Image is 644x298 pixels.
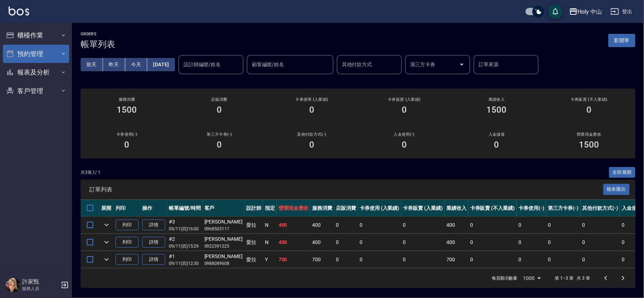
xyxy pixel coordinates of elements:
h2: 第三方卡券(-) [182,132,257,137]
button: expand row [101,254,112,265]
div: [PERSON_NAME] [204,253,243,260]
a: 新開單 [608,37,635,44]
td: 0 [581,251,620,268]
h3: 1500 [117,105,137,115]
td: #2 [167,234,203,251]
td: 0 [401,251,445,268]
td: Y [263,251,277,268]
th: 帳單編號/時間 [167,200,203,217]
td: 0 [517,217,546,234]
h3: 帳單列表 [81,39,115,49]
th: 指定 [263,200,277,217]
div: Holy 中山 [578,7,602,16]
p: 09/11 (四) 15:29 [169,243,201,249]
td: 700 [277,251,311,268]
th: 營業現金應收 [277,200,311,217]
h3: 0 [402,140,407,150]
th: 卡券使用 (入業績) [358,200,401,217]
button: 登出 [608,5,635,18]
h3: 0 [494,140,499,150]
button: save [548,4,563,19]
td: 0 [358,234,401,251]
button: 預約管理 [3,45,69,63]
button: 新開單 [608,34,635,47]
a: 詳情 [142,254,165,265]
td: 400 [310,234,334,251]
div: [PERSON_NAME] [204,235,243,243]
td: 0 [401,234,445,251]
p: 0968503117 [204,226,243,232]
h2: 店販消費 [182,97,257,102]
span: 訂單列表 [89,186,603,193]
button: Open [456,59,468,70]
p: 第 1–3 筆 共 3 筆 [555,275,590,281]
p: 每頁顯示數量 [492,275,518,281]
th: 設計師 [244,200,263,217]
th: 卡券販賣 (不入業績) [468,200,517,217]
td: 0 [468,251,517,268]
th: 客戶 [203,200,244,217]
th: 卡券使用(-) [517,200,546,217]
button: 列印 [116,237,139,248]
td: 0 [334,217,358,234]
img: Person [6,278,20,292]
h3: 0 [587,105,592,115]
td: 0 [517,234,546,251]
td: 愛拉 [244,217,263,234]
h3: 服務消費 [89,97,165,102]
button: 列印 [116,254,139,265]
th: 店販消費 [334,200,358,217]
img: Logo [9,6,29,15]
h3: 0 [309,105,314,115]
button: expand row [101,220,112,230]
h2: 卡券使用(-) [89,132,165,137]
td: 400 [445,217,468,234]
th: 操作 [140,200,167,217]
button: 報表匯出 [603,184,630,195]
button: 昨天 [103,58,125,71]
h2: 其他付款方式(-) [274,132,350,137]
th: 服務消費 [310,200,334,217]
button: 今天 [125,58,148,71]
div: 1000 [521,268,544,288]
button: 客戶管理 [3,82,69,100]
h2: 營業現金應收 [551,132,627,137]
button: Holy 中山 [566,4,605,19]
td: 0 [546,251,581,268]
td: 400 [277,234,311,251]
th: 第三方卡券(-) [546,200,581,217]
button: 前天 [81,58,103,71]
h3: 0 [309,140,314,150]
td: 0 [581,217,620,234]
a: 報表匯出 [603,186,630,193]
td: 0 [334,234,358,251]
h3: 1500 [487,105,507,115]
td: 愛拉 [244,251,263,268]
th: 列印 [114,200,140,217]
h5: 許家甄 [22,278,59,285]
p: 09/11 (四) 16:00 [169,226,201,232]
td: 0 [546,217,581,234]
h2: 業績收入 [459,97,534,102]
th: 業績收入 [445,200,468,217]
p: 服務人員 [22,285,59,292]
td: 0 [358,251,401,268]
td: 0 [581,234,620,251]
td: N [263,217,277,234]
th: 展開 [99,200,114,217]
td: 0 [334,251,358,268]
p: 0988089608 [204,260,243,267]
td: 0 [546,234,581,251]
td: 0 [517,251,546,268]
a: 詳情 [142,220,165,231]
td: 700 [310,251,334,268]
h2: 卡券使用 (入業績) [274,97,350,102]
td: 400 [445,234,468,251]
h2: 卡券販賣 (入業績) [366,97,442,102]
td: N [263,234,277,251]
td: 0 [468,234,517,251]
button: 報表及分析 [3,63,69,82]
td: 700 [445,251,468,268]
p: 09/11 (四) 12:30 [169,260,201,267]
th: 其他付款方式(-) [581,200,620,217]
